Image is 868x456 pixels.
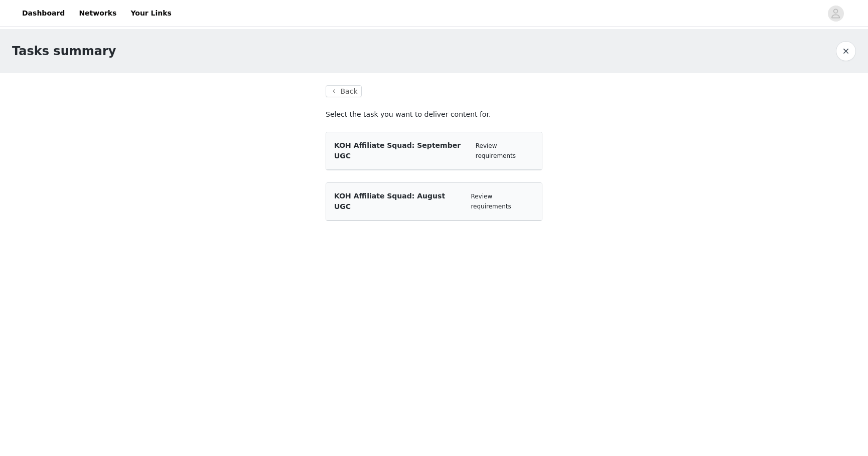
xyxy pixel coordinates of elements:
a: Dashboard [16,2,71,25]
span: KOH Affiliate Squad: September UGC [334,141,461,160]
div: avatar [831,6,840,22]
p: Select the task you want to deliver content for. [326,109,542,120]
h1: Tasks summary [12,42,116,60]
a: Networks [73,2,122,25]
a: Your Links [124,2,178,25]
span: KOH Affiliate Squad: August UGC [334,192,445,210]
a: Review requirements [476,142,516,159]
a: Review requirements [471,193,511,210]
button: Back [326,85,362,97]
